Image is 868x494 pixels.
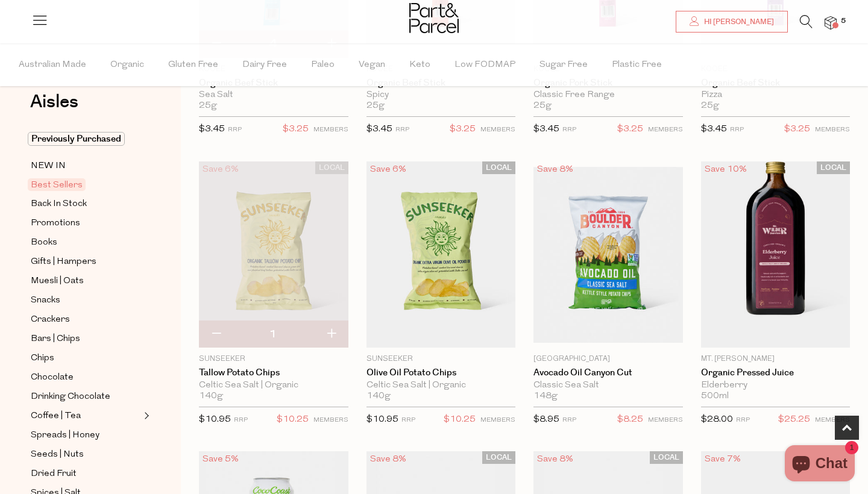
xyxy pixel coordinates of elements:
[366,354,516,364] p: Sunseeker
[533,125,559,134] span: $3.45
[617,122,643,137] span: $3.25
[31,390,110,404] span: Drinking Chocolate
[617,412,643,428] span: $8.25
[366,415,398,424] span: $10.95
[480,127,515,133] small: MEMBERS
[315,161,348,174] span: LOCAL
[366,380,516,391] div: Celtic Sea Salt | Organic
[168,44,218,86] span: Gluten Free
[31,448,84,462] span: Seeds | Nuts
[199,161,242,178] div: Save 6%
[199,125,225,134] span: $3.45
[533,415,559,424] span: $8.95
[562,127,576,133] small: RRP
[366,161,410,178] div: Save 6%
[19,44,86,86] span: Australian Made
[30,89,78,115] span: Aisles
[31,351,54,366] span: Chips
[31,370,74,385] span: Chocolate
[409,3,459,33] img: Part&Parcel
[366,161,516,348] img: Olive Oil Potato Chips
[701,17,774,27] span: Hi [PERSON_NAME]
[366,391,391,402] span: 140g
[454,44,515,86] span: Low FODMAP
[701,101,719,111] span: 25g
[313,417,348,424] small: MEMBERS
[199,161,348,348] img: Tallow Potato Chips
[28,132,125,146] span: Previously Purchased
[277,412,309,428] span: $10.25
[825,16,837,29] a: 5
[31,389,140,404] a: Drinking Chocolate
[612,44,662,86] span: Plastic Free
[781,445,858,484] inbox-online-store-chat: Shopify online store chat
[199,101,217,111] span: 25g
[701,125,727,134] span: $3.45
[313,127,348,133] small: MEMBERS
[359,44,385,86] span: Vegan
[228,127,242,133] small: RRP
[199,451,242,467] div: Save 5%
[701,354,851,364] p: Mt. [PERSON_NAME]
[31,428,99,443] span: Spreads | Honey
[311,44,335,86] span: Paleo
[366,451,410,467] div: Save 8%
[366,367,516,378] a: Olive Oil Potato Chips
[533,367,683,378] a: Avocado Oil Canyon Cut
[31,274,140,289] a: Muesli | Oats
[366,101,385,111] span: 25g
[28,178,86,191] span: Best Sellers
[539,44,588,86] span: Sugar Free
[242,44,287,86] span: Dairy Free
[533,161,577,178] div: Save 8%
[31,351,140,366] a: Chips
[815,417,850,424] small: MEMBERS
[701,391,729,402] span: 500ml
[199,391,223,402] span: 140g
[31,216,80,231] span: Promotions
[533,101,552,111] span: 25g
[701,451,744,467] div: Save 7%
[31,158,140,174] a: NEW IN
[533,90,683,101] div: Classic Free Range
[234,417,248,424] small: RRP
[817,161,850,174] span: LOCAL
[31,216,140,231] a: Promotions
[31,408,140,424] a: Coffee | Tea
[409,44,430,86] span: Keto
[701,415,733,424] span: $28.00
[31,428,140,443] a: Spreads | Honey
[30,93,78,123] a: Aisles
[199,354,348,364] p: Sunseeker
[778,412,810,428] span: $25.25
[533,451,577,467] div: Save 8%
[533,167,683,343] img: Avocado Oil Canyon Cut
[31,313,70,327] span: Crackers
[31,331,140,346] a: Bars | Chips
[482,161,515,174] span: LOCAL
[444,412,476,428] span: $10.25
[110,44,144,86] span: Organic
[31,197,87,211] span: Back In Stock
[401,417,415,424] small: RRP
[31,254,140,269] a: Gifts | Hampers
[533,380,683,391] div: Classic Sea Salt
[450,122,476,137] span: $3.25
[815,127,850,133] small: MEMBERS
[283,122,309,137] span: $3.25
[366,125,392,134] span: $3.45
[199,367,348,378] a: Tallow Potato Chips
[730,127,744,133] small: RRP
[141,408,149,423] button: Expand/Collapse Coffee | Tea
[31,159,66,174] span: NEW IN
[199,415,231,424] span: $10.95
[31,236,57,250] span: Books
[199,380,348,391] div: Celtic Sea Salt | Organic
[648,417,683,424] small: MEMBERS
[31,370,140,385] a: Chocolate
[784,122,810,137] span: $3.25
[650,451,683,464] span: LOCAL
[395,127,409,133] small: RRP
[31,467,77,481] span: Dried Fruit
[701,161,750,178] div: Save 10%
